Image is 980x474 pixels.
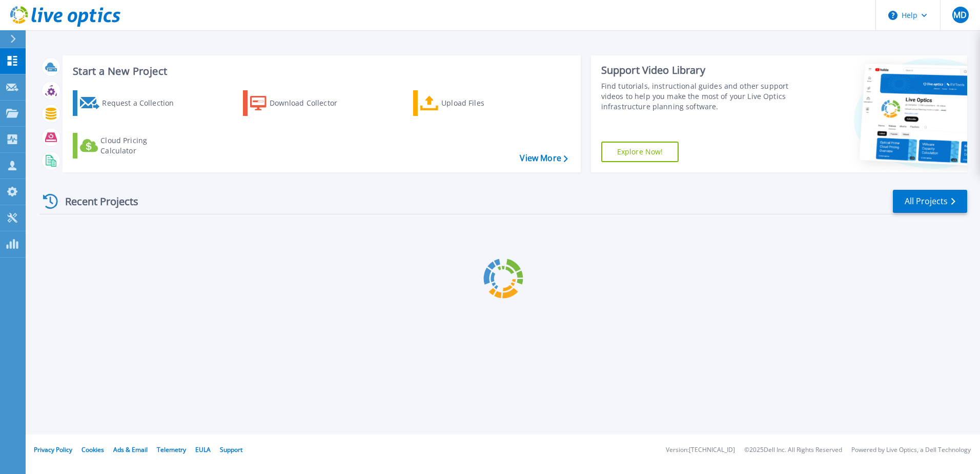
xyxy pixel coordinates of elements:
a: Explore Now! [601,142,679,162]
a: Request a Collection [73,90,187,116]
a: Support [220,445,242,454]
div: Cloud Pricing Calculator [100,135,182,156]
a: Telemetry [157,445,186,454]
a: EULA [195,445,211,454]
div: Request a Collection [102,93,184,113]
a: Cloud Pricing Calculator [73,133,187,159]
div: Upload Files [441,93,523,113]
h3: Start a New Project [73,66,567,77]
a: All Projects [893,190,967,213]
div: Recent Projects [39,189,152,214]
div: Find tutorials, instructional guides and other support videos to help you make the most of your L... [601,81,793,112]
li: Powered by Live Optics, a Dell Technology [851,447,971,453]
div: Download Collector [270,93,352,113]
li: Version: [TECHNICAL_ID] [666,447,735,453]
a: Upload Files [413,90,527,116]
li: © 2025 Dell Inc. All Rights Reserved [744,447,842,453]
div: Support Video Library [601,64,793,77]
a: Privacy Policy [34,445,72,454]
a: Ads & Email [113,445,148,454]
span: MD [953,11,967,19]
a: View More [520,153,567,163]
a: Cookies [81,445,104,454]
a: Download Collector [243,90,357,116]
